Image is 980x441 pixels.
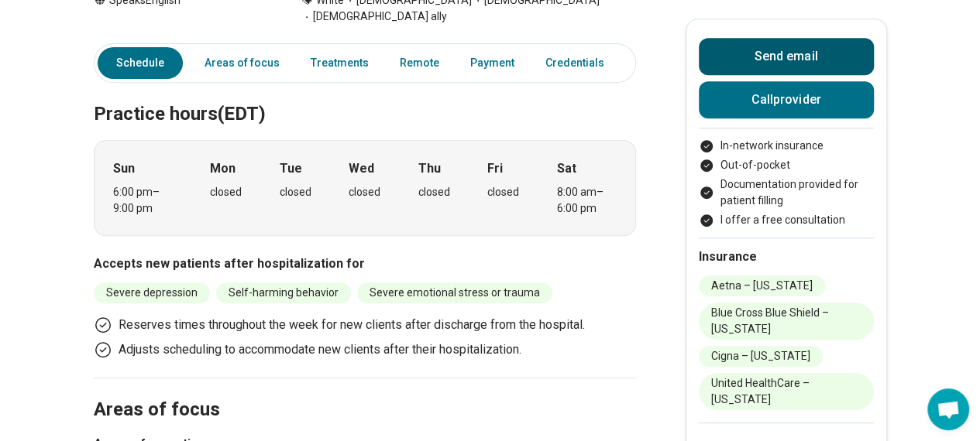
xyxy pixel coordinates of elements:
div: closed [487,184,519,200]
a: Schedule [98,47,183,79]
p: Adjusts scheduling to accommodate new clients after their hospitalization. [119,340,521,359]
div: closed [349,184,380,200]
a: Payment [461,47,524,79]
strong: Sat [557,159,576,178]
a: Areas of focus [195,47,289,79]
h2: Practice hours (EDT) [94,64,636,128]
ul: Payment options [699,138,874,228]
li: Aetna – [US_STATE] [699,275,825,296]
button: Callprovider [699,81,874,118]
p: Reserves times throughout the week for new clients after discharge from the hospital. [119,316,585,334]
li: Self-harming behavior [216,282,351,303]
a: Treatments [301,47,378,79]
strong: Tue [280,159,302,178]
strong: Wed [349,159,374,178]
li: I offer a free consultation [699,212,874,228]
h2: Areas of focus [94,360,636,423]
li: Severe emotional stress or trauma [357,282,552,303]
strong: Thu [418,159,441,178]
button: Send email [699,38,874,75]
h2: Insurance [699,248,874,266]
li: United HealthCare – [US_STATE] [699,373,874,410]
div: closed [280,184,311,200]
div: Open chat [927,388,969,430]
li: Cigna – [US_STATE] [699,346,823,367]
strong: Mon [210,159,236,178]
strong: Fri [487,159,503,178]
li: Blue Cross Blue Shield – [US_STATE] [699,303,874,340]
a: Remote [390,47,449,79]
li: Out-of-pocket [699,157,874,173]
li: In-network insurance [699,138,874,154]
span: [DEMOGRAPHIC_DATA] ally [301,9,447,25]
div: closed [210,184,242,200]
a: Other [626,47,682,79]
li: Severe depression [94,282,210,303]
li: Documentation provided for patient filling [699,176,874,209]
div: 6:00 pm – 9:00 pm [113,184,173,217]
div: When does the program meet? [94,140,636,236]
a: Credentials [536,47,614,79]
strong: Sun [113,159,135,178]
div: 8:00 am – 6:00 pm [557,184,617,217]
div: closed [418,184,450,200]
h3: Accepts new patients after hospitalization for [94,255,636,273]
